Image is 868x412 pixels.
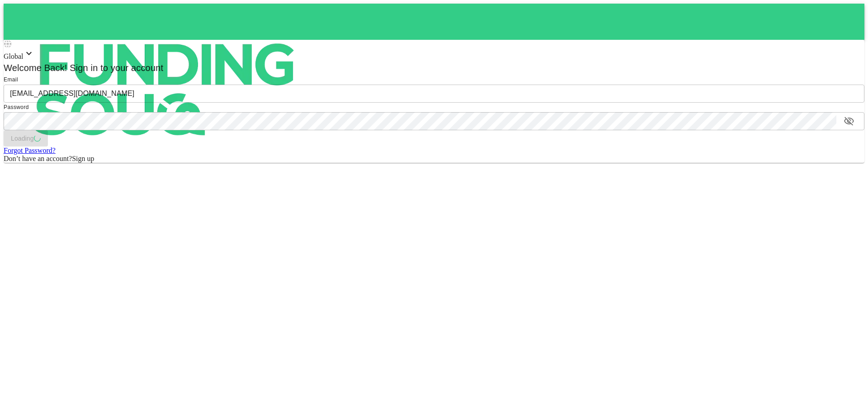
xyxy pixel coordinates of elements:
[4,76,18,83] span: Email
[4,4,864,40] a: logo
[4,85,864,103] input: email
[4,4,329,175] img: logo
[67,63,164,73] span: Sign in to your account
[4,147,56,154] a: Forgot Password?
[72,155,94,162] span: Sign up
[4,104,29,110] span: Password
[4,155,72,162] span: Don’t have an account?
[4,63,67,73] span: Welcome Back!
[4,112,836,130] input: password
[4,48,864,61] div: Global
